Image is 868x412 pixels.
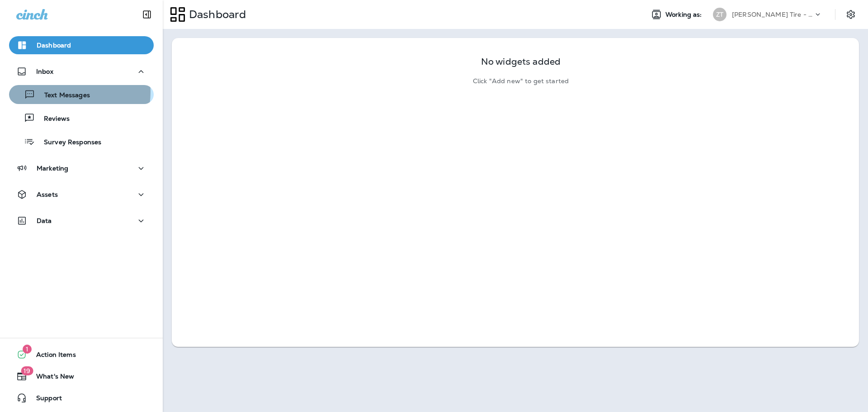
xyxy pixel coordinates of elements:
[713,8,726,21] div: ZT
[27,373,74,384] span: What's New
[481,58,561,66] p: No widgets added
[9,367,154,385] button: 19What's New
[27,394,62,405] span: Support
[37,191,58,198] p: Assets
[9,36,154,54] button: Dashboard
[843,6,859,23] button: Settings
[9,159,154,177] button: Marketing
[37,217,52,224] p: Data
[37,165,68,172] p: Marketing
[9,346,154,364] button: 1Action Items
[36,68,53,75] p: Inbox
[23,345,32,354] span: 1
[37,42,71,49] p: Dashboard
[9,212,154,230] button: Data
[185,8,246,21] p: Dashboard
[9,389,154,407] button: Support
[9,132,154,151] button: Survey Responses
[9,185,154,204] button: Assets
[21,366,33,375] span: 19
[473,77,569,85] p: Click "Add new" to get started
[9,85,154,104] button: Text Messages
[35,138,101,147] p: Survey Responses
[9,62,154,81] button: Inbox
[27,351,76,362] span: Action Items
[35,91,90,100] p: Text Messages
[134,5,160,24] button: Collapse Sidebar
[35,115,70,123] p: Reviews
[732,11,813,18] p: [PERSON_NAME] Tire - [GEOGRAPHIC_DATA]
[665,11,704,19] span: Working as:
[9,109,154,128] button: Reviews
